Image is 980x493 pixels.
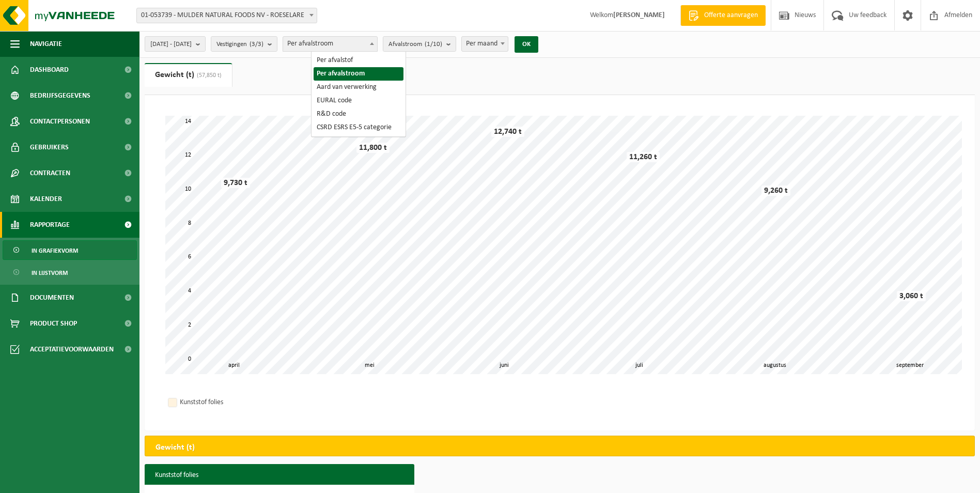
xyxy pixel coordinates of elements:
[702,10,760,21] span: Offerte aanvragen
[283,37,377,51] span: Per afvalstroom
[314,94,403,107] li: EURAL code
[897,291,926,301] div: 3,060 t
[30,134,69,160] span: Gebruikers
[314,121,403,134] li: CSRD ESRS E5-5 categorie
[194,72,222,79] span: (57,850 t)
[30,285,74,311] span: Documenten
[137,8,317,23] span: 01-053739 - MULDER NATURAL FOODS NV - ROESELARE
[30,212,70,238] span: Rapportage
[30,186,62,212] span: Kalender
[515,36,538,53] button: OK
[30,83,90,109] span: Bedrijfsgegevens
[761,186,790,196] div: 9,260 t
[145,464,414,487] h3: Kunststof folies
[30,311,77,336] span: Product Shop
[3,263,137,282] a: In lijstvorm
[3,240,137,260] a: In grafiekvorm
[150,37,192,52] span: [DATE] - [DATE]
[388,37,442,52] span: Afvalstroom
[491,127,524,137] div: 12,740 t
[30,336,114,362] span: Acceptatievoorwaarden
[211,36,277,52] button: Vestigingen(3/3)
[30,31,62,57] span: Navigatie
[216,37,263,52] span: Vestigingen
[32,263,68,283] span: In lijstvorm
[425,41,442,48] count: (1/10)
[30,160,70,186] span: Contracten
[221,178,250,188] div: 9,730 t
[283,36,378,52] span: Per afvalstroom
[30,57,69,83] span: Dashboard
[145,63,232,87] a: Gewicht (t)
[314,67,403,81] li: Per afvalstroom
[136,8,317,23] span: 01-053739 - MULDER NATURAL FOODS NV - ROESELARE
[383,36,456,52] button: Afvalstroom(1/10)
[180,396,314,409] div: Kunststof folies
[462,37,508,51] span: Per maand
[145,436,205,459] h2: Gewicht (t)
[314,81,403,94] li: Aard van verwerking
[145,36,206,52] button: [DATE] - [DATE]
[30,109,90,134] span: Contactpersonen
[627,152,660,162] div: 11,260 t
[32,241,78,260] span: In grafiekvorm
[314,107,403,121] li: R&D code
[314,54,403,67] li: Per afvalstof
[356,143,390,153] div: 11,800 t
[461,36,508,52] span: Per maand
[250,41,263,48] count: (3/3)
[680,5,766,26] a: Offerte aanvragen
[613,11,665,19] strong: [PERSON_NAME]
